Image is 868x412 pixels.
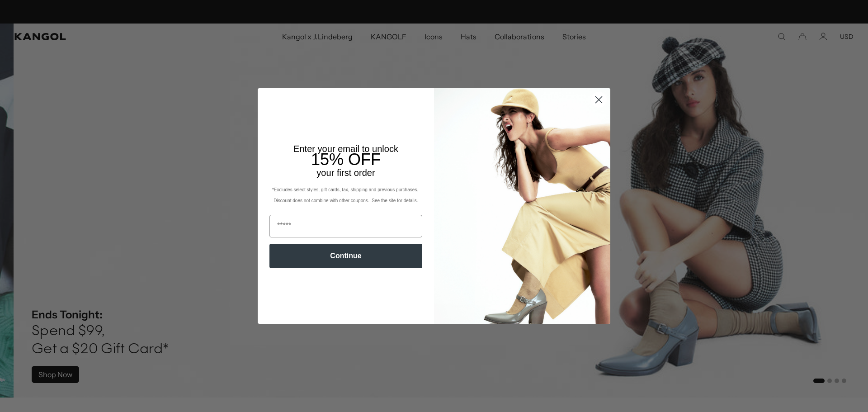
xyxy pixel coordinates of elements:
[272,187,420,203] span: *Excludes select styles, gift cards, tax, shipping and previous purchases. Discount does not comb...
[293,144,398,154] span: Enter your email to unlock
[434,88,610,323] img: 93be19ad-e773-4382-80b9-c9d740c9197f.jpeg
[316,168,375,178] span: your first order
[269,215,422,237] input: Email
[311,150,381,169] span: 15% OFF
[591,92,607,108] button: Close dialog
[269,244,422,268] button: Continue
